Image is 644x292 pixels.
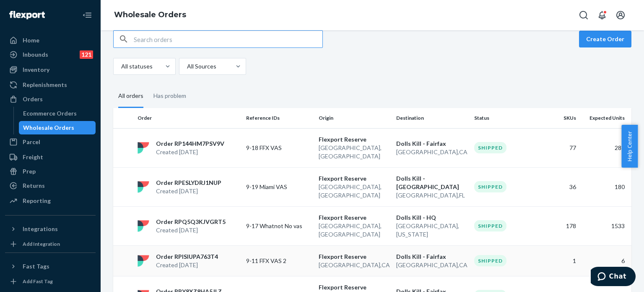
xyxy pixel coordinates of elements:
[319,144,390,160] p: [GEOGRAPHIC_DATA] , [GEOGRAPHIC_DATA]
[243,108,315,128] th: Reference IDs
[134,31,322,47] input: Search orders
[5,150,96,164] a: Freight
[156,226,226,234] p: Created [DATE]
[23,138,40,146] div: Parcel
[138,181,149,193] img: flexport logo
[23,109,77,118] div: Ecommerce Orders
[474,142,506,153] div: Shipped
[396,191,467,200] p: [GEOGRAPHIC_DATA] , FL
[396,253,467,261] p: Dolls Kill - Fairfax
[23,124,74,132] div: Wholesale Orders
[156,148,224,156] p: Created [DATE]
[471,108,543,128] th: Status
[579,167,631,206] td: 180
[156,179,221,187] p: Order RPESLYDRJ1NUP
[5,194,96,208] a: Reporting
[621,125,638,168] button: Help Center
[246,183,312,191] p: 9-19 Miami VAS
[396,148,467,156] p: [GEOGRAPHIC_DATA] , CA
[156,261,218,269] p: Created [DATE]
[23,167,36,176] div: Prep
[5,260,96,273] button: Fast Tags
[23,95,43,103] div: Orders
[120,62,121,71] input: All statuses
[5,179,96,192] a: Returns
[138,255,149,267] img: flexport logo
[246,257,312,265] p: 9-11 FFX VAS 2
[474,220,506,231] div: Shipped
[579,206,631,245] td: 1533
[118,85,143,108] div: All orders
[319,135,390,144] p: Flexport Reserve
[543,245,580,276] td: 1
[393,108,470,128] th: Destination
[23,225,58,233] div: Integrations
[543,206,580,245] td: 178
[23,66,49,74] div: Inventory
[156,253,218,261] p: Order RPISIUPA763T4
[19,121,96,134] a: Wholesale Orders
[396,222,467,239] p: [GEOGRAPHIC_DATA] , [US_STATE]
[156,139,224,148] p: Order RP144HM7PSV9V
[5,48,96,61] a: Inbounds121
[23,36,39,45] div: Home
[138,142,149,154] img: flexport logo
[114,10,186,19] a: Wholesale Orders
[246,144,312,152] p: 9-18 FFX VAS
[543,108,580,128] th: SKUs
[396,213,467,222] p: Dolls Kill - HQ
[612,7,629,24] button: Open account menu
[80,50,93,59] div: 121
[319,253,390,261] p: Flexport Reserve
[156,218,226,226] p: Order RPQ5Q3KJVGRT5
[5,276,96,287] a: Add Fast Tag
[579,245,631,276] td: 6
[5,63,96,76] a: Inventory
[579,128,631,167] td: 288
[5,34,96,47] a: Home
[5,239,96,249] a: Add Integration
[396,139,467,148] p: Dolls Kill - Fairfax
[543,128,580,167] td: 77
[107,3,193,27] ol: breadcrumbs
[186,62,187,71] input: All Sources
[23,197,51,205] div: Reporting
[153,85,186,107] div: Has problem
[5,222,96,236] button: Integrations
[315,108,393,128] th: Origin
[23,153,43,161] div: Freight
[575,7,592,24] button: Open Search Box
[23,240,60,247] div: Add Integration
[5,165,96,178] a: Prep
[396,261,467,269] p: [GEOGRAPHIC_DATA] , CA
[319,222,390,239] p: [GEOGRAPHIC_DATA] , [GEOGRAPHIC_DATA]
[319,213,390,222] p: Flexport Reserve
[5,78,96,92] a: Replenishments
[474,181,506,192] div: Shipped
[579,108,631,128] th: Expected Units
[579,31,631,47] button: Create Order
[156,187,221,195] p: Created [DATE]
[246,222,312,230] p: 9-17 Whatnot No vas
[23,262,49,271] div: Fast Tags
[19,107,96,120] a: Ecommerce Orders
[396,174,467,191] p: Dolls Kill - [GEOGRAPHIC_DATA]
[23,278,53,285] div: Add Fast Tag
[319,174,390,183] p: Flexport Reserve
[138,220,149,232] img: flexport logo
[319,283,390,292] p: Flexport Reserve
[543,167,580,206] td: 36
[79,7,96,24] button: Close Navigation
[134,108,243,128] th: Order
[594,7,610,24] button: Open notifications
[319,183,390,200] p: [GEOGRAPHIC_DATA] , [GEOGRAPHIC_DATA]
[5,135,96,149] a: Parcel
[23,50,48,59] div: Inbounds
[474,255,506,266] div: Shipped
[9,11,45,19] img: Flexport logo
[5,92,96,106] a: Orders
[23,182,45,190] div: Returns
[591,267,636,288] iframe: Opens a widget where you can chat to one of our agents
